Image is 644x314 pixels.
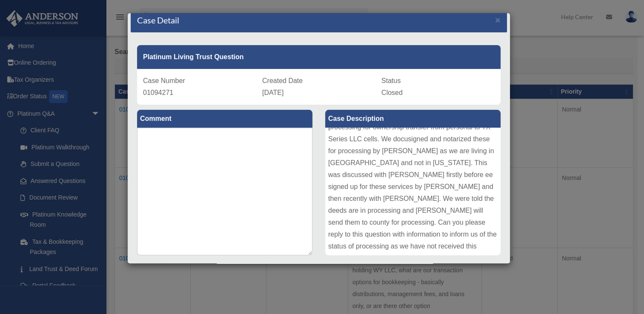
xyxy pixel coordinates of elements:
[325,110,501,128] label: Case Description
[137,45,501,69] div: Platinum Living Trust Question
[262,89,283,96] span: [DATE]
[143,89,173,96] span: 01094271
[381,77,401,84] span: Status
[495,15,501,25] span: ×
[137,110,312,128] label: Comment
[325,128,501,255] div: We have 5 deeds with [PERSON_NAME] for processing for ownership transfer from personal to TX Seri...
[143,77,185,84] span: Case Number
[381,89,403,96] span: Closed
[137,14,179,26] h4: Case Detail
[495,15,501,24] button: Close
[262,77,303,84] span: Created Date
